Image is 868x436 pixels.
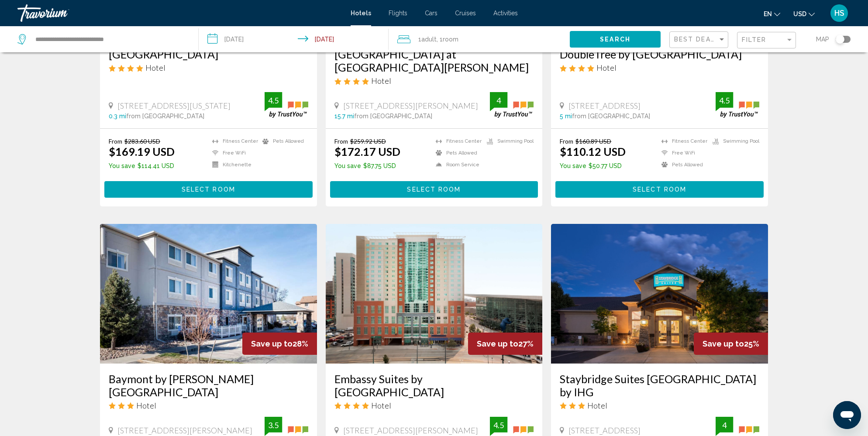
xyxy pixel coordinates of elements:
[834,9,844,17] span: HS
[694,333,768,355] div: 25%
[555,181,764,197] button: Select Room
[560,162,626,169] p: $50.77 USD
[265,92,308,118] img: trustyou-badge.svg
[334,401,534,410] div: 4 star Hotel
[657,161,708,168] li: Pets Allowed
[343,426,478,435] span: [STREET_ADDRESS][PERSON_NAME]
[455,10,476,17] a: Cruises
[109,48,308,61] a: [GEOGRAPHIC_DATA]
[117,101,231,110] span: [STREET_ADDRESS][US_STATE]
[600,36,630,43] span: Search
[334,48,534,74] h3: [GEOGRAPHIC_DATA] at [GEOGRAPHIC_DATA][PERSON_NAME]
[330,181,538,197] button: Select Room
[568,426,641,435] span: [STREET_ADDRESS]
[657,137,708,145] li: Fitness Center
[633,186,686,193] span: Select Room
[490,420,507,430] div: 4.5
[551,224,768,364] a: Hotel image
[490,95,507,106] div: 4
[587,401,607,410] span: Hotel
[136,401,156,410] span: Hotel
[716,92,759,118] img: trustyou-badge.svg
[17,4,342,22] a: Travorium
[371,401,391,410] span: Hotel
[764,10,772,17] span: en
[560,137,573,145] span: From
[389,26,570,52] button: Travelers: 1 adult, 0 children
[109,162,175,169] p: $114.41 USD
[437,33,458,45] span: , 1
[560,145,626,158] ins: $110.12 USD
[351,10,371,17] a: Hotels
[109,137,122,145] span: From
[560,372,759,398] a: Staybridge Suites [GEOGRAPHIC_DATA] by IHG
[482,137,534,145] li: Swimming Pool
[326,224,543,364] img: Hotel image
[334,76,534,86] div: 4 star Hotel
[208,161,258,168] li: Kitchenette
[560,63,759,72] div: 4 star Hotel
[334,162,361,169] span: You save
[100,224,317,364] img: Hotel image
[418,33,437,45] span: 1
[572,113,650,120] span: from [GEOGRAPHIC_DATA]
[431,161,482,168] li: Room Service
[443,36,458,43] span: Room
[431,137,482,145] li: Fitness Center
[199,26,389,52] button: Check-in date: Aug 14, 2025 Check-out date: Aug 15, 2025
[109,145,175,158] ins: $169.19 USD
[764,7,780,20] button: Change language
[350,137,386,145] del: $259.92 USD
[242,333,317,355] div: 28%
[334,372,534,398] a: Embassy Suites by [GEOGRAPHIC_DATA]
[596,63,617,72] span: Hotel
[425,10,437,17] span: Cars
[421,36,437,43] span: Adult
[334,113,354,120] span: 15.7 mi
[555,183,764,193] a: Select Room
[828,4,851,22] button: User Menu
[570,31,661,47] button: Search
[334,145,400,158] ins: $172.17 USD
[737,31,796,49] button: Filter
[560,162,586,169] span: You save
[674,36,720,43] span: Best Deals
[251,339,293,348] span: Save up to
[389,10,407,17] a: Flights
[182,186,235,193] span: Select Room
[708,137,759,145] li: Swimming Pool
[334,162,400,169] p: $87.75 USD
[716,420,733,430] div: 4
[104,181,313,197] button: Select Room
[109,113,126,120] span: 0.3 mi
[742,36,767,43] span: Filter
[334,137,348,145] span: From
[560,401,759,410] div: 3 star Hotel
[104,183,313,193] a: Select Room
[657,149,708,157] li: Free WiFi
[829,35,851,43] button: Toggle map
[560,48,759,61] a: DoubleTree by [GEOGRAPHIC_DATA]
[343,101,478,110] span: [STREET_ADDRESS][PERSON_NAME]
[477,339,518,348] span: Save up to
[126,113,204,120] span: from [GEOGRAPHIC_DATA]
[330,183,538,193] a: Select Room
[793,7,815,20] button: Change currency
[575,137,611,145] del: $160.89 USD
[493,10,518,17] a: Activities
[258,137,308,145] li: Pets Allowed
[371,76,391,86] span: Hotel
[431,149,482,157] li: Pets Allowed
[716,95,733,106] div: 4.5
[208,137,258,145] li: Fitness Center
[674,36,726,44] mat-select: Sort by
[468,333,542,355] div: 27%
